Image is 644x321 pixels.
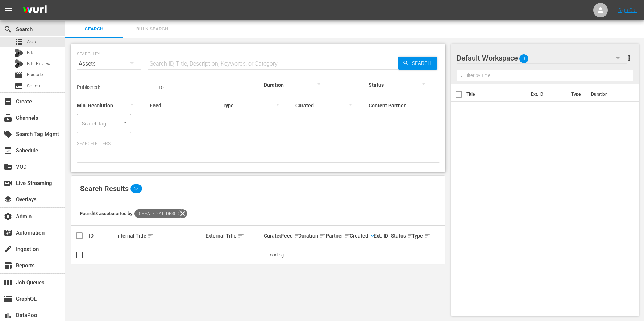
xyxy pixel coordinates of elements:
[4,278,12,287] span: Job Queues
[77,84,100,90] span: Published:
[77,141,440,147] p: Search Filters:
[264,233,279,239] div: Curated
[14,71,23,79] span: Episode
[319,232,326,239] span: sort
[4,311,12,320] span: DataPool
[148,232,154,239] span: sort
[27,82,40,90] span: Series
[457,48,627,68] div: Default Workspace
[407,232,414,239] span: sort
[567,84,587,104] th: Type
[89,233,114,239] div: ID
[14,37,23,46] span: Asset
[27,71,43,78] span: Episode
[412,231,423,240] div: Type
[4,179,12,188] span: Live Streaming
[587,84,630,104] th: Duration
[159,84,164,90] span: to
[27,49,35,56] span: Bits
[4,195,12,204] span: Overlays
[519,51,528,66] span: 0
[409,57,437,70] span: Search
[14,59,23,68] div: Bits Review
[398,57,437,70] button: Search
[466,84,527,104] th: Title
[14,82,23,90] span: Series
[618,7,637,13] a: Sign Out
[369,232,376,239] span: keyboard_arrow_down
[205,231,262,240] div: External Title
[80,211,187,216] span: Found 68 assets sorted by:
[527,84,567,104] th: Ext. ID
[77,54,141,74] div: Assets
[625,49,633,67] button: more_vert
[17,2,52,19] img: ans4CAIJ8jUAAAAAAAAAAAAAAAAAAAAAAAAgQb4GAAAAAAAAAAAAAAAAAAAAAAAAJMjXAAAAAAAAAAAAAAAAAAAAAAAAgAT5G...
[4,130,12,139] span: Search Tag Mgmt
[4,25,12,34] span: Search
[326,231,348,240] div: Partner
[281,231,296,240] div: Feed
[116,231,203,240] div: Internal Title
[27,60,51,67] span: Bits Review
[238,232,244,239] span: sort
[4,261,12,270] span: Reports
[80,184,129,193] span: Search Results
[4,212,12,221] span: Admin
[294,232,300,239] span: sort
[128,25,177,33] span: Bulk Search
[4,146,12,155] span: Schedule
[391,231,410,240] div: Status
[4,97,12,106] span: Create
[4,114,12,122] span: Channels
[4,6,13,15] span: menu
[344,232,351,239] span: sort
[4,245,12,254] span: Ingestion
[374,233,389,239] div: Ext. ID
[14,49,23,57] div: Bits
[122,119,129,126] button: Open
[350,231,371,240] div: Created
[130,184,142,193] span: 68
[4,229,12,237] span: Automation
[4,162,12,171] span: VOD
[267,252,287,258] span: Loading...
[134,209,178,218] span: Created At: desc
[70,25,119,33] span: Search
[298,231,324,240] div: Duration
[625,54,633,62] span: more_vert
[27,38,39,45] span: Asset
[4,295,12,303] span: GraphQL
